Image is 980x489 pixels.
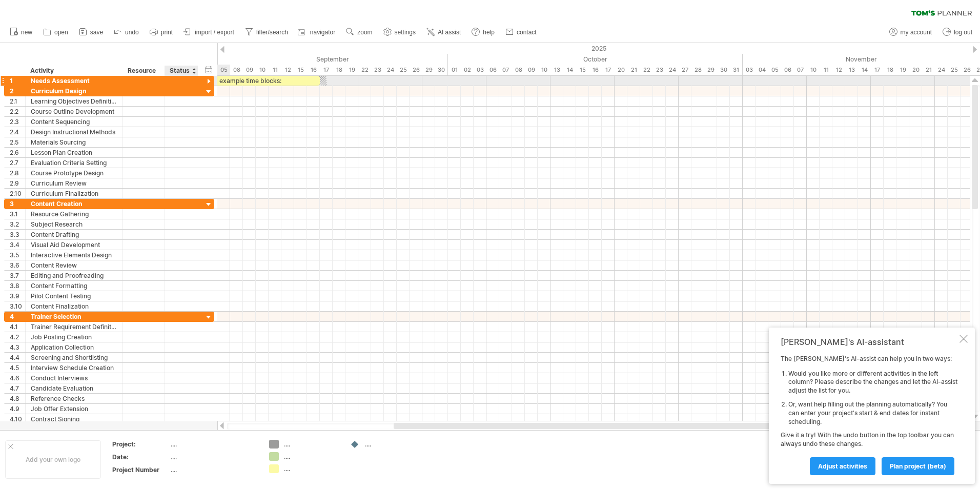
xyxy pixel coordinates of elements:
[147,26,176,39] a: print
[666,65,679,75] div: Friday, 24 October 2025
[371,65,384,75] div: Tuesday, 23 September 2025
[871,65,884,75] div: Monday, 17 November 2025
[54,29,68,36] span: open
[31,86,117,96] div: Curriculum Design
[461,65,474,75] div: Thursday, 2 October 2025
[10,96,25,106] div: 2.1
[512,65,525,75] div: Wednesday, 8 October 2025
[31,137,117,147] div: Materials Sourcing
[922,65,935,75] div: Friday, 21 November 2025
[31,353,117,362] div: Screening and Shortlisting
[10,260,25,270] div: 3.6
[112,465,169,474] div: Project Number
[576,65,589,75] div: Wednesday, 15 October 2025
[887,26,935,39] a: my account
[10,404,25,414] div: 4.9
[31,312,117,321] div: Trainer Selection
[448,54,743,65] div: October 2025
[954,29,972,36] span: log out
[525,65,538,75] div: Thursday, 9 October 2025
[31,291,117,301] div: Pilot Content Testing
[435,65,448,75] div: Tuesday, 30 September 2025
[563,65,576,75] div: Tuesday, 14 October 2025
[10,86,25,96] div: 2
[469,26,498,39] a: help
[717,65,730,75] div: Thursday, 30 October 2025
[788,400,957,426] li: Or, want help filling out the planning automatically? You can enter your project's start & end da...
[483,29,495,36] span: help
[810,457,875,475] a: Adjust activities
[10,383,25,393] div: 4.7
[31,168,117,178] div: Course Prototype Design
[40,26,71,39] a: open
[345,65,358,75] div: Friday, 19 September 2025
[381,26,419,39] a: settings
[10,363,25,373] div: 4.5
[10,168,25,178] div: 2.8
[310,29,335,36] span: navigator
[486,65,499,75] div: Monday, 6 October 2025
[5,440,101,479] div: Add your own logo
[901,29,932,36] span: my account
[896,65,909,75] div: Wednesday, 19 November 2025
[31,281,117,291] div: Content Formatting
[10,230,25,239] div: 3.3
[884,65,896,75] div: Tuesday, 18 November 2025
[125,29,139,36] span: undo
[31,158,117,168] div: Evaluation Criteria Setting
[10,322,25,332] div: 4.1
[10,107,25,116] div: 2.2
[10,137,25,147] div: 2.5
[10,291,25,301] div: 3.9
[161,29,173,36] span: print
[10,219,25,229] div: 3.2
[10,342,25,352] div: 4.3
[10,353,25,362] div: 4.4
[474,65,486,75] div: Friday, 3 October 2025
[615,65,627,75] div: Monday, 20 October 2025
[31,250,117,260] div: Interactive Elements Design
[743,65,756,75] div: Monday, 3 November 2025
[781,65,794,75] div: Thursday, 6 November 2025
[217,65,230,75] div: Friday, 5 September 2025
[31,404,117,414] div: Job Offer Extension
[31,332,117,342] div: Job Posting Creation
[10,301,25,311] div: 3.10
[961,65,973,75] div: Wednesday, 26 November 2025
[112,440,169,449] div: Project:
[31,178,117,188] div: Curriculum Review
[10,158,25,168] div: 2.7
[307,65,320,75] div: Tuesday, 16 September 2025
[935,65,948,75] div: Monday, 24 November 2025
[31,301,117,311] div: Content Finalization
[10,250,25,260] div: 3.5
[243,65,256,75] div: Tuesday, 9 September 2025
[90,29,103,36] span: save
[170,66,192,76] div: Status
[171,453,257,461] div: ....
[31,117,117,127] div: Content Sequencing
[768,65,781,75] div: Wednesday, 5 November 2025
[602,65,615,75] div: Friday, 17 October 2025
[909,65,922,75] div: Thursday, 20 November 2025
[384,65,397,75] div: Wednesday, 24 September 2025
[31,240,117,250] div: Visual Aid Development
[10,148,25,157] div: 2.6
[550,65,563,75] div: Monday, 13 October 2025
[242,26,291,39] a: filter/search
[10,189,25,198] div: 2.10
[704,65,717,75] div: Wednesday, 29 October 2025
[171,440,257,449] div: ....
[31,189,117,198] div: Curriculum Finalization
[807,65,820,75] div: Monday, 10 November 2025
[320,65,333,75] div: Wednesday, 17 September 2025
[691,65,704,75] div: Tuesday, 28 October 2025
[788,370,957,395] li: Would you like more or different activities in the left column? Please describe the changes and l...
[627,65,640,75] div: Tuesday, 21 October 2025
[7,26,35,39] a: new
[832,65,845,75] div: Wednesday, 12 November 2025
[940,26,975,39] a: log out
[31,383,117,393] div: Candidate Evaluation
[111,26,142,39] a: undo
[10,332,25,342] div: 4.2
